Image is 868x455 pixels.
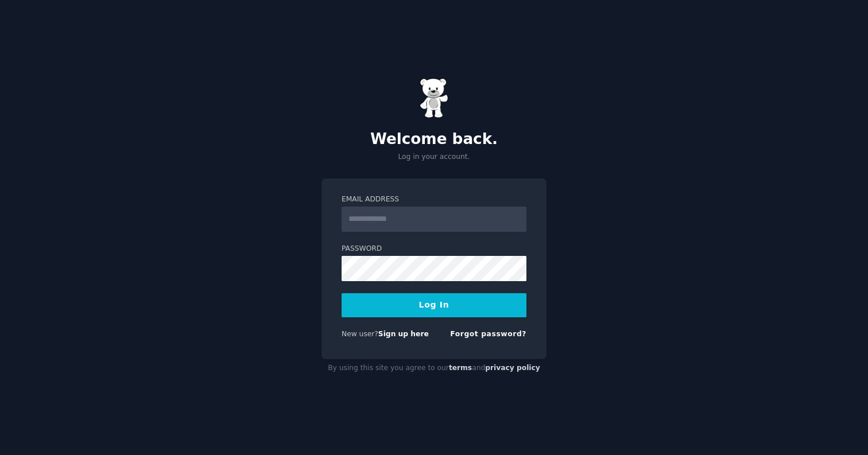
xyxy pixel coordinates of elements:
h2: Welcome back. [321,130,547,149]
a: Sign up here [378,330,429,338]
span: New user? [342,330,378,338]
p: Log in your account. [321,152,547,162]
a: terms [449,364,472,372]
button: Log In [342,293,526,317]
a: Forgot password? [450,330,526,338]
a: privacy policy [485,364,540,372]
label: Email Address [342,195,526,205]
img: Gummy Bear [420,78,448,118]
div: By using this site you agree to our and [321,359,547,378]
label: Password [342,244,526,254]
